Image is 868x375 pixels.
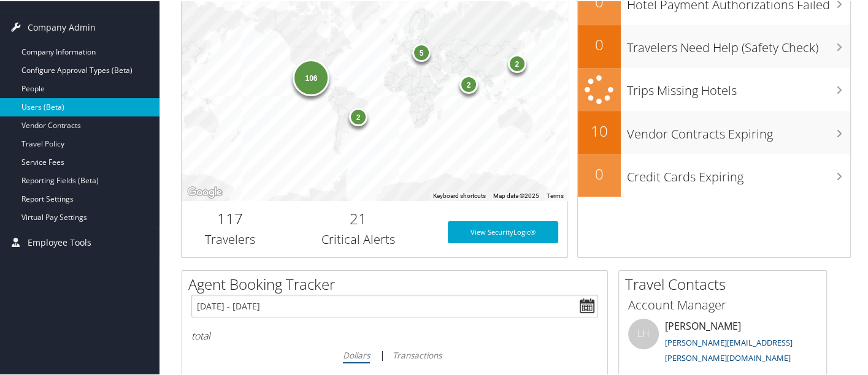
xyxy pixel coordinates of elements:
[578,110,850,153] a: 10Vendor Contracts Expiring
[625,273,826,294] h2: Travel Contacts
[433,191,486,199] button: Keyboard shortcuts
[287,207,429,228] h2: 21
[578,162,621,183] h2: 0
[28,226,91,257] span: Employee Tools
[627,75,850,98] h3: Trips Missing Hotels
[191,346,598,362] div: |
[578,119,621,140] h2: 10
[627,32,850,55] h3: Travelers Need Help (Safety Check)
[578,24,850,67] a: 0Travelers Need Help (Safety Check)
[627,161,850,184] h3: Credit Cards Expiring
[191,230,269,247] h3: Travelers
[508,53,526,72] div: 2
[185,183,225,199] a: Open this area in Google Maps (opens a new window)
[412,42,431,61] div: 5
[393,348,442,360] i: Transactions
[191,207,269,228] h2: 117
[578,33,621,54] h2: 0
[665,336,793,363] a: [PERSON_NAME][EMAIL_ADDRESS][PERSON_NAME][DOMAIN_NAME]
[459,74,478,93] div: 2
[448,220,558,242] a: View SecurityLogic®
[622,317,823,368] li: [PERSON_NAME]
[185,183,225,199] img: Google
[628,317,659,348] div: LH
[343,348,370,360] i: Dollars
[628,295,817,312] h3: Account Manager
[28,11,96,42] span: Company Admin
[627,118,850,142] h3: Vendor Contracts Expiring
[293,58,330,95] div: 106
[578,67,850,110] a: Trips Missing Hotels
[191,328,598,341] h6: total
[493,191,539,198] span: Map data ©2025
[578,153,850,195] a: 0Credit Cards Expiring
[547,191,564,198] a: Terms (opens in new tab)
[287,230,429,247] h3: Critical Alerts
[349,107,367,125] div: 2
[188,273,607,294] h2: Agent Booking Tracker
